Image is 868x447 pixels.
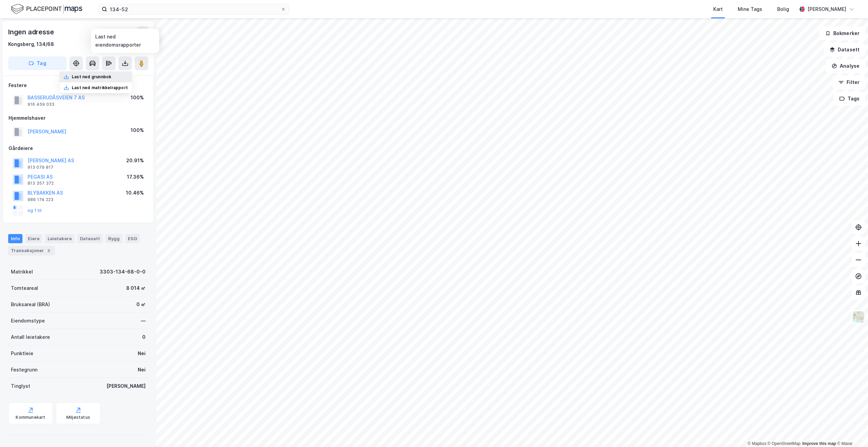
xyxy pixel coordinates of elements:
[11,349,33,358] div: Punktleie
[738,5,762,13] div: Mine Tags
[138,366,146,374] div: Nei
[9,81,148,89] div: Festere
[11,333,50,341] div: Antall leietakere
[713,5,723,13] div: Kart
[66,415,90,420] div: Miljøstatus
[142,333,146,341] div: 0
[28,165,53,170] div: 913 079 817
[834,92,865,105] button: Tags
[834,414,868,447] div: Kontrollprogram for chat
[768,441,801,446] a: OpenStreetMap
[141,317,146,325] div: —
[8,246,55,255] div: Transaksjoner
[16,415,45,420] div: Kommunekart
[11,3,82,15] img: logo.f888ab2527a4732fd821a326f86c7f29.svg
[8,40,54,48] div: Kongsberg, 134/68
[834,414,868,447] iframe: Chat Widget
[11,366,37,374] div: Festegrunn
[8,234,22,243] div: Info
[28,102,54,107] div: 916 459 033
[11,300,50,309] div: Bruksareal (BRA)
[8,27,55,37] div: Ingen adresse
[28,197,53,202] div: 989 174 223
[126,284,146,292] div: 8 014 ㎡
[852,311,865,324] img: Z
[28,181,54,186] div: 813 357 372
[131,126,144,134] div: 100%
[77,234,103,243] div: Datasett
[138,349,146,358] div: Nei
[11,284,38,292] div: Tomteareal
[11,268,33,276] div: Matrikkel
[777,5,789,13] div: Bolig
[802,441,836,446] a: Improve this map
[107,4,281,14] input: Søk på adresse, matrikkel, gårdeiere, leietakere eller personer
[131,94,144,102] div: 100%
[127,173,144,181] div: 17.36%
[25,234,42,243] div: Eiere
[748,441,766,446] a: Mapbox
[126,189,144,197] div: 10.46%
[72,85,128,90] div: Last ned matrikkelrapport
[819,27,865,40] button: Bokmerker
[824,43,865,56] button: Datasett
[8,56,67,70] button: Tag
[105,234,122,243] div: Bygg
[72,74,111,80] div: Last ned grunnbok
[11,382,30,390] div: Tinglyst
[807,5,846,13] div: [PERSON_NAME]
[45,247,52,254] div: 3
[9,144,148,152] div: Gårdeiere
[45,234,74,243] div: Leietakere
[826,59,865,73] button: Analyse
[100,268,146,276] div: 3303-134-68-0-0
[106,382,146,390] div: [PERSON_NAME]
[126,156,144,165] div: 20.91%
[125,234,140,243] div: ESG
[136,300,146,309] div: 0 ㎡
[9,114,148,122] div: Hjemmelshaver
[11,317,45,325] div: Eiendomstype
[833,76,865,89] button: Filter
